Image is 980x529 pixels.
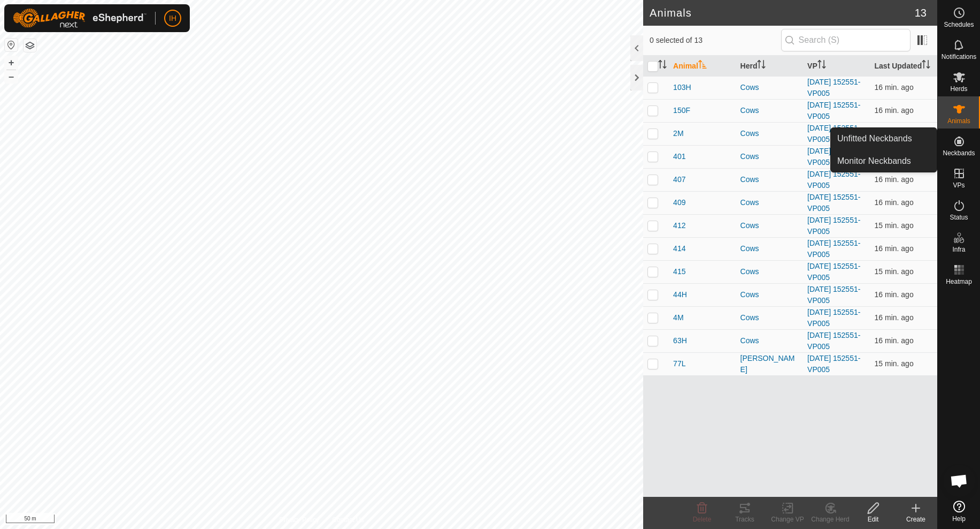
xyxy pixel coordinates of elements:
[807,101,860,120] a: [DATE] 152551-VP005
[807,354,860,374] a: [DATE] 152551-VP005
[807,308,860,328] a: [DATE] 152551-VP005
[169,13,176,24] span: IH
[809,515,852,524] div: Change Herd
[944,21,974,28] span: Schedules
[736,56,803,77] th: Herd
[740,82,799,93] div: Cows
[5,70,18,83] button: –
[5,56,18,69] button: +
[740,312,799,323] div: Cows
[673,128,683,139] span: 2M
[673,243,685,254] span: 414
[875,221,914,230] span: Sep 9, 2025, 2:07 PM
[953,182,964,188] span: VPs
[673,105,690,116] span: 150F
[13,9,146,28] img: Gallagher Logo
[740,128,799,139] div: Cows
[673,82,691,93] span: 103H
[673,312,683,323] span: 4M
[894,515,937,524] div: Create
[740,335,799,346] div: Cows
[952,516,966,522] span: Help
[673,174,685,185] span: 407
[807,239,860,259] a: [DATE] 152551-VP005
[740,105,799,116] div: Cows
[5,39,18,51] button: Reset Map
[817,62,826,70] p-sorticon: Activate to sort
[807,170,860,190] a: [DATE] 152551-VP005
[24,39,36,52] button: Map Layers
[875,198,914,207] span: Sep 9, 2025, 2:06 PM
[740,243,799,254] div: Cows
[673,289,687,300] span: 44H
[837,132,912,145] span: Unfitted Neckbands
[740,220,799,231] div: Cows
[807,124,860,143] a: [DATE] 152551-VP005
[740,174,799,185] div: Cows
[875,83,914,92] span: Sep 9, 2025, 2:06 PM
[658,62,667,70] p-sorticon: Activate to sort
[740,266,799,277] div: Cows
[650,6,915,19] h2: Animals
[947,118,970,124] span: Animals
[875,244,914,253] span: Sep 9, 2025, 2:06 PM
[673,335,687,346] span: 63H
[915,5,927,21] span: 13
[698,62,707,70] p-sorticon: Activate to sort
[669,56,736,77] th: Animal
[831,150,937,172] a: Monitor Neckbands
[280,515,320,525] a: Privacy Policy
[740,289,799,300] div: Cows
[740,197,799,208] div: Cows
[332,515,364,525] a: Contact Us
[870,56,937,77] th: Last Updated
[875,313,914,322] span: Sep 9, 2025, 2:06 PM
[875,336,914,345] span: Sep 9, 2025, 2:06 PM
[852,515,894,524] div: Edit
[875,290,914,299] span: Sep 9, 2025, 2:06 PM
[875,359,914,368] span: Sep 9, 2025, 2:07 PM
[943,465,975,497] div: Open chat
[673,220,685,231] span: 412
[938,496,980,526] a: Help
[875,106,914,115] span: Sep 9, 2025, 2:06 PM
[807,216,860,236] a: [DATE] 152551-VP005
[950,86,967,92] span: Herds
[723,515,766,524] div: Tracks
[807,331,860,351] a: [DATE] 152551-VP005
[952,246,965,253] span: Infra
[693,516,712,523] span: Delete
[673,358,685,369] span: 77L
[740,151,799,162] div: Cows
[837,155,911,168] span: Monitor Neckbands
[875,175,914,184] span: Sep 9, 2025, 2:06 PM
[807,78,860,97] a: [DATE] 152551-VP005
[757,62,766,70] p-sorticon: Activate to sort
[673,266,685,277] span: 415
[807,262,860,282] a: [DATE] 152551-VP005
[875,267,914,276] span: Sep 9, 2025, 2:06 PM
[740,353,799,375] div: [PERSON_NAME]
[673,197,685,208] span: 409
[922,62,930,70] p-sorticon: Activate to sort
[943,150,975,156] span: Neckbands
[673,151,685,162] span: 401
[807,147,860,167] a: [DATE] 152551-VP005
[950,214,968,221] span: Status
[807,193,860,213] a: [DATE] 152551-VP005
[766,515,809,524] div: Change VP
[650,35,781,46] span: 0 selected of 13
[781,29,910,51] input: Search (S)
[807,285,860,305] a: [DATE] 152551-VP005
[946,278,972,285] span: Heatmap
[803,56,870,77] th: VP
[942,54,976,60] span: Notifications
[831,128,937,149] a: Unfitted Neckbands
